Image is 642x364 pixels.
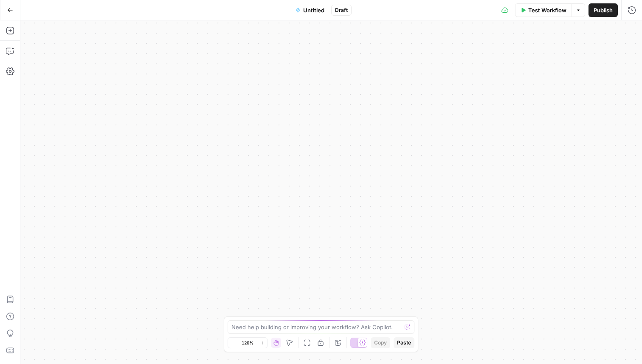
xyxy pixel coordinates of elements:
[242,339,253,346] span: 120%
[394,337,414,348] button: Paste
[290,3,329,17] button: Untitled
[374,339,387,347] span: Copy
[371,337,390,348] button: Copy
[397,339,411,347] span: Paste
[335,6,348,14] span: Draft
[528,6,566,14] span: Test Workflow
[594,6,613,14] span: Publish
[515,3,572,17] button: Test Workflow
[303,6,324,14] span: Untitled
[588,3,618,17] button: Publish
